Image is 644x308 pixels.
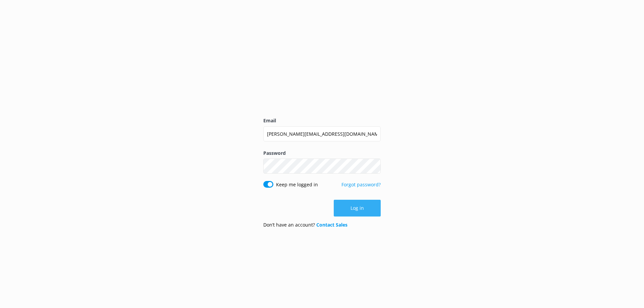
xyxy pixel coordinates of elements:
a: Forgot password? [341,181,381,188]
a: Contact Sales [316,222,347,228]
button: Log in [334,200,381,217]
label: Keep me logged in [276,181,318,188]
label: Email [263,117,381,124]
label: Password [263,149,381,157]
input: user@emailaddress.com [263,126,381,141]
button: Show password [367,160,381,173]
p: Don’t have an account? [263,221,347,229]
